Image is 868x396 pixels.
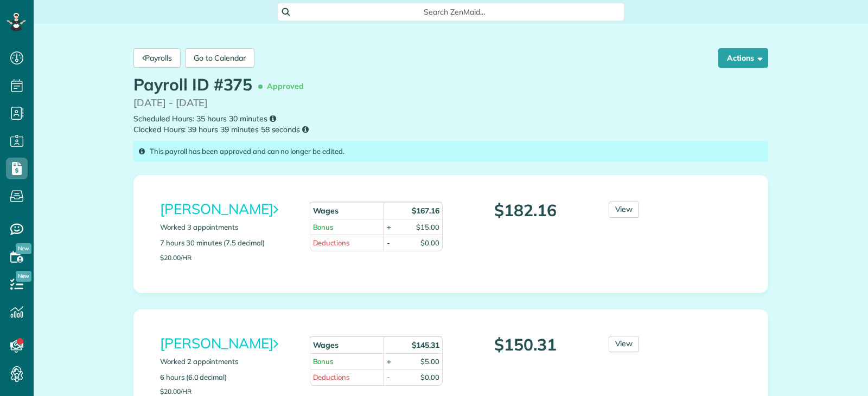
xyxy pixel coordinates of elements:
[16,271,31,282] span: New
[310,369,384,385] td: Deductions
[133,96,768,111] p: [DATE] - [DATE]
[160,356,293,367] p: Worked 2 appointments
[133,76,309,96] h1: Payroll ID #375
[133,113,768,135] small: Scheduled Hours: 35 hours 30 minutes Clocked Hours: 39 hours 39 minutes 58 seconds
[16,243,31,254] span: New
[313,206,339,216] strong: Wages
[160,222,293,232] p: Worked 3 appointments
[160,200,278,218] a: [PERSON_NAME]
[260,77,308,96] span: Approved
[459,202,592,219] p: $182.16
[718,48,768,68] button: Actions
[416,222,439,232] div: $15.00
[133,48,181,68] a: Payrolls
[133,141,768,162] div: This payroll has been approved and can no longer be edited.
[609,336,640,352] a: View
[313,340,339,350] strong: Wages
[420,372,439,382] div: $0.00
[387,356,391,367] div: +
[387,238,390,248] div: -
[412,340,439,350] strong: $145.31
[160,334,278,352] a: [PERSON_NAME]
[387,372,390,382] div: -
[310,235,384,251] td: Deductions
[160,372,293,382] p: 6 hours (6.0 decimal)
[459,336,592,354] p: $150.31
[160,254,293,261] p: $20.00/hr
[609,202,640,218] a: View
[185,48,254,68] a: Go to Calendar
[160,238,293,248] p: 7 hours 30 minutes (7.5 decimal)
[420,356,439,367] div: $5.00
[310,219,384,235] td: Bonus
[420,238,439,248] div: $0.00
[310,353,384,369] td: Bonus
[412,206,439,216] strong: $167.16
[160,388,293,395] p: $20.00/hr
[387,222,391,232] div: +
